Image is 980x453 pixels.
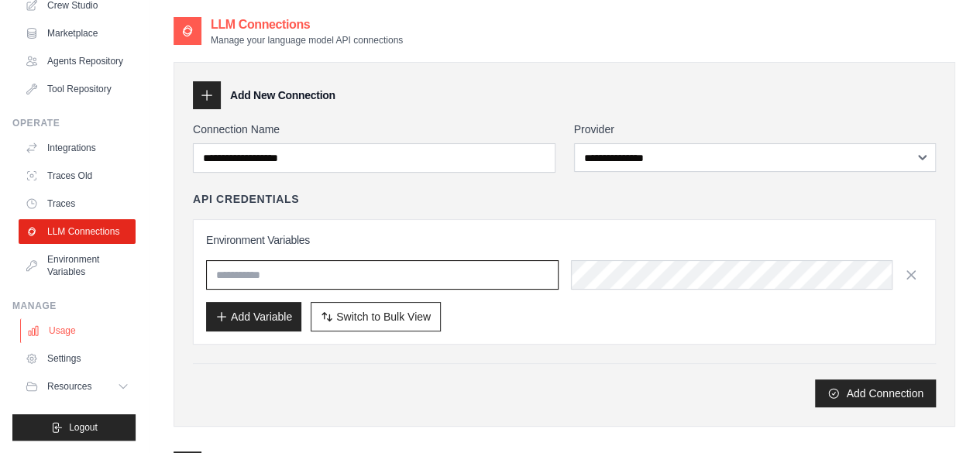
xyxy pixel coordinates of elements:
div: Manage [12,300,136,312]
span: Switch to Bulk View [336,309,431,324]
span: Resources [47,380,91,393]
a: Agents Repository [19,49,136,74]
div: Operate [12,117,136,129]
span: Logout [69,421,98,434]
h4: API Credentials [193,191,299,207]
h3: Environment Variables [206,232,923,248]
p: Manage your language model API connections [211,34,403,46]
a: LLM Connections [19,219,136,244]
h2: LLM Connections [211,15,403,34]
label: Connection Name [193,122,555,137]
button: Resources [19,374,136,399]
a: Settings [19,346,136,371]
button: Switch to Bulk View [311,302,441,331]
label: Provider [574,122,937,137]
h3: Add New Connection [230,88,335,103]
button: Add Variable [206,302,301,331]
a: Traces [19,191,136,216]
a: Tool Repository [19,77,136,101]
a: Usage [20,318,137,343]
a: Marketplace [19,21,136,46]
button: Logout [12,414,136,441]
button: Add Connection [815,379,936,407]
a: Integrations [19,136,136,160]
a: Traces Old [19,163,136,188]
a: Environment Variables [19,247,136,284]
